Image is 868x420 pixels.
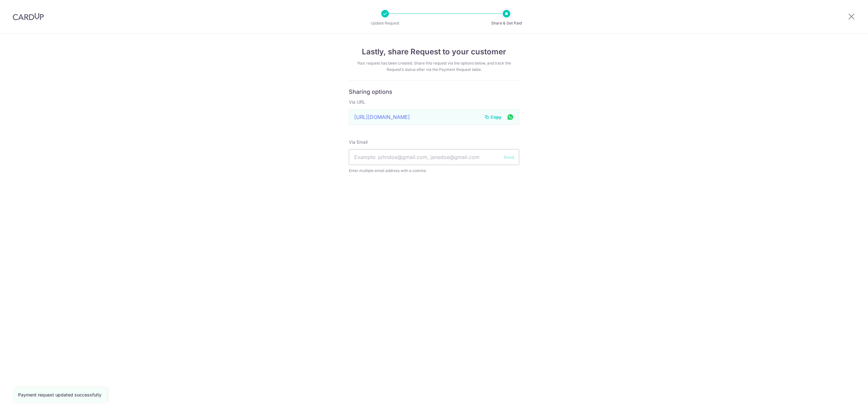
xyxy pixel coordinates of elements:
h6: Sharing options [349,88,519,96]
iframe: Opens a widget where you can find more information [827,401,862,417]
p: Update Request [362,20,409,26]
div: Payment request updated successfully [18,392,101,398]
img: CardUp [13,13,44,20]
button: Copy [484,114,501,120]
div: Your request has been created. Share this request via the options below, and track the Request’s ... [349,60,519,73]
input: Example: johndoe@gmail.com, janedoe@gmail.com [349,149,519,165]
span: Enter multiple email address with a comma [349,168,519,174]
span: Copy [491,114,501,120]
label: Via URL [349,99,365,105]
label: Via Email [349,139,368,145]
button: Send [504,154,514,160]
p: Share & Get Paid [483,20,530,26]
h4: Lastly, share Request to your customer [349,46,519,58]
